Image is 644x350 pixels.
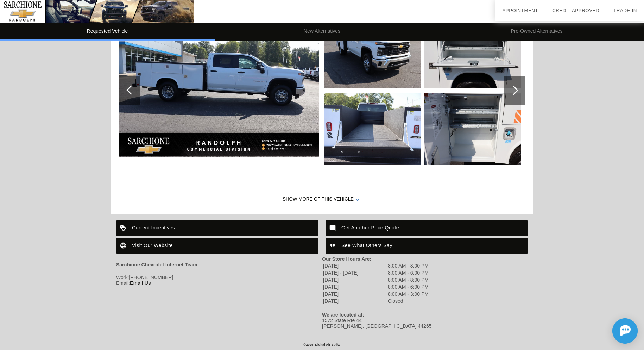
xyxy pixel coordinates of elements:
[119,24,319,157] img: image.aspx
[424,16,521,88] img: image.aspx
[323,277,387,283] td: [DATE]
[323,270,387,276] td: [DATE] - [DATE]
[326,220,341,236] img: ic_mode_comment_white_24dp_2x.png
[387,291,429,297] td: 8:00 AM - 3:00 PM
[323,291,387,297] td: [DATE]
[322,318,528,329] div: 1572 State Rte 44 [PERSON_NAME], [GEOGRAPHIC_DATA] 44265
[323,263,387,269] td: [DATE]
[326,238,341,254] img: ic_format_quote_white_24dp_2x.png
[581,312,644,350] iframe: Chat Assistance
[116,238,318,254] a: Visit Our Website
[429,23,644,41] li: Pre-Owned Alternatives
[116,220,318,236] a: Current Incentives
[322,256,371,262] strong: Our Store Hours Are:
[326,238,528,254] a: See What Others Say
[116,262,197,268] strong: Sarchione Chevrolet Internet Team
[424,93,521,165] img: image.aspx
[116,220,132,236] img: ic_loyalty_white_24dp_2x.png
[387,284,429,290] td: 8:00 AM - 6:00 PM
[116,238,132,254] img: ic_language_white_24dp_2x.png
[387,270,429,276] td: 8:00 AM - 6:00 PM
[387,298,429,304] td: Closed
[215,23,429,41] li: New Alternatives
[552,8,599,13] a: Credit Approved
[322,312,364,318] strong: We are located at:
[323,298,387,304] td: [DATE]
[129,275,173,280] span: [PHONE_NUMBER]
[324,16,421,88] img: image.aspx
[387,277,429,283] td: 8:00 AM - 8:00 PM
[323,284,387,290] td: [DATE]
[326,220,528,236] a: Get Another Price Quote
[502,8,538,13] a: Appointment
[324,93,421,165] img: image.aspx
[116,275,322,280] div: Work:
[111,185,533,214] div: Show More of this Vehicle
[387,263,429,269] td: 8:00 AM - 8:00 PM
[130,280,151,286] a: Email Us
[613,8,637,13] a: Trade-In
[116,280,322,286] div: Email:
